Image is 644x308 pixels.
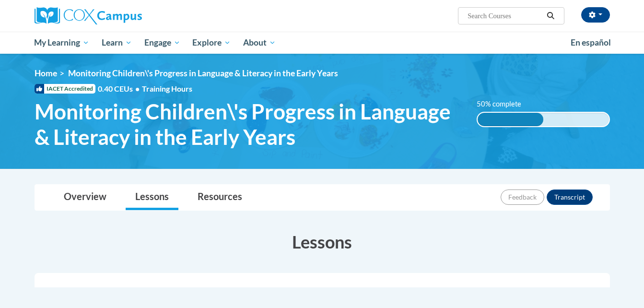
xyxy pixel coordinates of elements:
[28,32,96,54] a: My Learning
[142,84,192,93] span: Training Hours
[543,10,558,22] button: Search
[467,10,543,22] input: Search Courses
[477,99,532,109] label: 50% complete
[20,32,624,54] div: Main menu
[138,32,187,54] a: Engage
[581,7,610,23] button: Account Settings
[35,7,217,24] a: Cox Campus
[547,190,593,205] button: Transcript
[135,84,140,93] span: •
[478,113,543,126] div: 50% complete
[186,32,237,54] a: Explore
[35,84,95,94] span: IACET Accredited
[35,99,463,150] span: Monitoring Children\'s Progress in Language & Literacy in the Early Years
[188,185,252,210] a: Resources
[243,37,276,48] span: About
[95,32,138,54] a: Learn
[237,32,282,54] a: About
[98,83,142,94] span: 0.40 CEUs
[68,68,338,78] span: Monitoring Children\'s Progress in Language & Literacy in the Early Years
[144,37,180,48] span: Engage
[35,68,57,78] a: Home
[501,190,544,205] button: Feedback
[35,7,142,24] img: Cox Campus
[571,37,611,47] span: En español
[54,185,116,210] a: Overview
[192,37,231,48] span: Explore
[35,230,610,254] h3: Lessons
[126,185,178,210] a: Lessons
[102,37,132,48] span: Learn
[564,33,617,53] a: En español
[34,37,89,48] span: My Learning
